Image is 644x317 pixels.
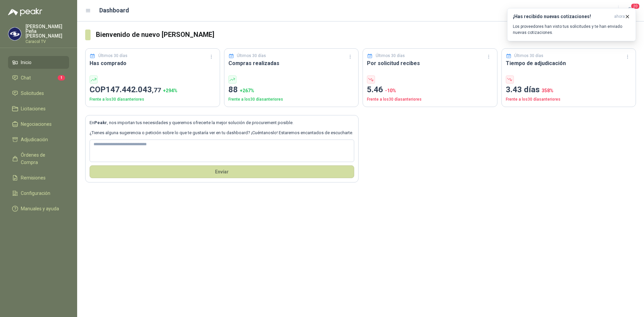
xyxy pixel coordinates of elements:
[163,88,177,93] span: + 294 %
[90,59,216,67] h3: Has comprado
[21,74,31,82] span: Chat
[90,84,216,96] p: COP
[8,71,69,84] a: Chat1
[385,88,396,93] span: -10 %
[376,53,405,59] p: Últimos 30 días
[228,59,355,67] h3: Compras realizadas
[240,88,254,93] span: + 267 %
[8,87,69,100] a: Solicitudes
[21,59,32,66] span: Inicio
[90,129,354,136] p: ¿Tienes alguna sugerencia o petición sobre lo que te gustaría ver en tu dashboard? ¡Cuéntanoslo! ...
[21,205,59,212] span: Manuales y ayuda
[99,6,129,15] h1: Dashboard
[8,28,21,40] img: Company Logo
[8,133,69,146] a: Adjudicación
[90,119,354,126] p: En , nos importan tus necesidades y queremos ofrecerte la mejor solución de procurement posible.
[514,53,543,59] p: Últimos 30 días
[507,8,636,41] button: ¡Has recibido nuevas cotizaciones!ahora Los proveedores han visto tus solicitudes y te han enviad...
[21,151,63,166] span: Órdenes de Compra
[8,149,69,169] a: Órdenes de Compra
[367,96,493,103] p: Frente a los 30 días anteriores
[8,118,69,130] a: Negociaciones
[624,5,636,17] button: 20
[94,120,107,125] b: Peakr
[90,96,216,103] p: Frente a los 30 días anteriores
[8,171,69,184] a: Remisiones
[25,40,69,44] p: Caracol TV
[8,202,69,215] a: Manuales y ayuda
[237,53,266,59] p: Últimos 30 días
[228,84,355,96] p: 88
[90,165,354,178] button: Envíar
[8,56,69,69] a: Inicio
[506,84,632,96] p: 3.43 días
[367,59,493,67] h3: Por solicitud recibes
[228,96,355,103] p: Frente a los 30 días anteriores
[21,174,46,181] span: Remisiones
[21,136,48,143] span: Adjudicación
[542,88,553,93] span: 358 %
[506,96,632,103] p: Frente a los 30 días anteriores
[8,8,42,16] img: Logo peakr
[96,30,636,40] h3: Bienvenido de nuevo [PERSON_NAME]
[152,86,161,94] span: ,77
[58,75,65,81] span: 1
[8,102,69,115] a: Licitaciones
[106,85,161,94] span: 147.442.043
[21,190,50,197] span: Configuración
[513,23,630,36] p: Los proveedores han visto tus solicitudes y te han enviado nuevas cotizaciones.
[21,120,52,128] span: Negociaciones
[21,105,46,112] span: Licitaciones
[367,84,493,96] p: 5.46
[513,14,611,19] h3: ¡Has recibido nuevas cotizaciones!
[25,24,69,38] p: [PERSON_NAME] Peña [PERSON_NAME]
[631,3,640,9] span: 20
[8,187,69,200] a: Configuración
[98,53,127,59] p: Últimos 30 días
[614,14,625,19] span: ahora
[21,90,44,97] span: Solicitudes
[506,59,632,67] h3: Tiempo de adjudicación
